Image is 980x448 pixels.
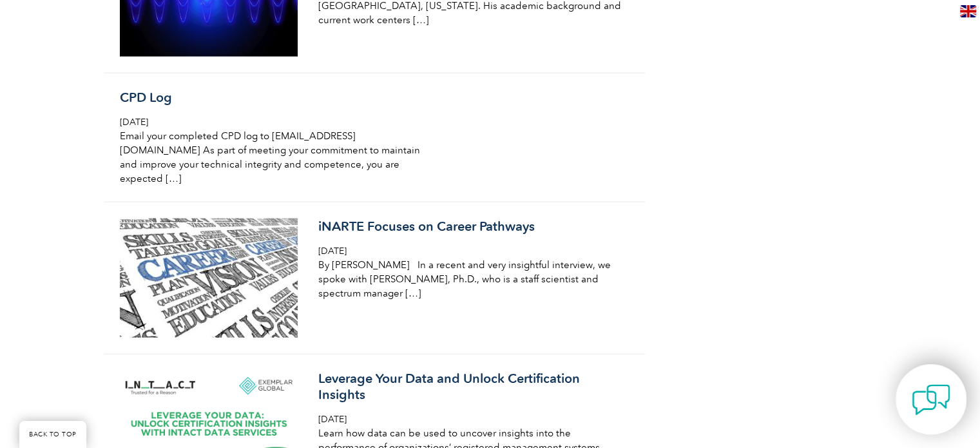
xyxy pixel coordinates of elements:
[318,258,624,300] p: By [PERSON_NAME] In a recent and very insightful interview, we spoke with [PERSON_NAME], Ph.D., w...
[104,202,645,354] a: iNARTE Focuses on Career Pathways [DATE] By [PERSON_NAME] In a recent and very insightful intervi...
[318,371,624,403] h3: Leverage Your Data and Unlock Certification Insights
[318,246,347,257] span: [DATE]
[318,414,347,425] span: [DATE]
[120,117,148,128] span: [DATE]
[318,219,624,235] h3: iNARTE Focuses on Career Pathways
[19,421,86,448] a: BACK TO TOP
[120,90,425,106] h3: CPD Log
[120,129,425,186] p: Email your completed CPD log to [EMAIL_ADDRESS][DOMAIN_NAME] As part of meeting your commitment t...
[912,380,950,419] img: contact-chat.png
[104,73,645,202] a: CPD Log [DATE] Email your completed CPD log to [EMAIL_ADDRESS][DOMAIN_NAME] As part of meeting yo...
[960,5,976,17] img: en
[120,219,298,337] img: career-3685824_1280-300x200.jpg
